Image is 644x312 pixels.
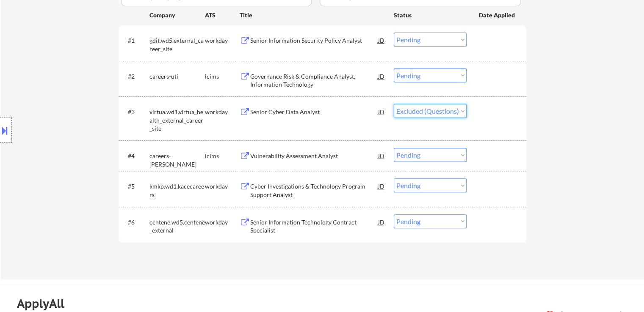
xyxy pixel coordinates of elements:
[240,11,386,19] div: Title
[205,36,240,45] div: workday
[205,182,240,191] div: workday
[149,72,205,81] div: careers-uti
[377,148,386,163] div: JD
[205,11,240,19] div: ATS
[149,108,205,133] div: virtua.wd1.virtua_health_external_career_site
[149,11,205,19] div: Company
[250,182,378,199] div: Cyber Investigations & Technology Program Support Analyst
[394,7,467,22] div: Status
[205,152,240,160] div: icims
[377,104,386,119] div: JD
[377,68,386,84] div: JD
[479,11,516,19] div: Date Applied
[128,36,143,45] div: #1
[149,218,205,235] div: centene.wd5.centene_external
[205,108,240,116] div: workday
[377,214,386,230] div: JD
[205,72,240,81] div: icims
[205,218,240,227] div: workday
[17,296,74,311] div: ApplyAll
[250,36,378,45] div: Senior Information Security Policy Analyst
[377,33,386,48] div: JD
[149,182,205,199] div: kmkp.wd1.kacecareers
[250,152,378,160] div: Vulnerability Assessment Analyst
[149,36,205,53] div: gdit.wd5.external_career_site
[250,72,378,89] div: Governance Risk & Compliance Analyst, Information Technology
[250,218,378,235] div: Senior Information Technology Contract Specialist
[377,178,386,194] div: JD
[149,152,205,168] div: careers-[PERSON_NAME]
[128,218,143,227] div: #6
[250,108,378,116] div: Senior Cyber Data Analyst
